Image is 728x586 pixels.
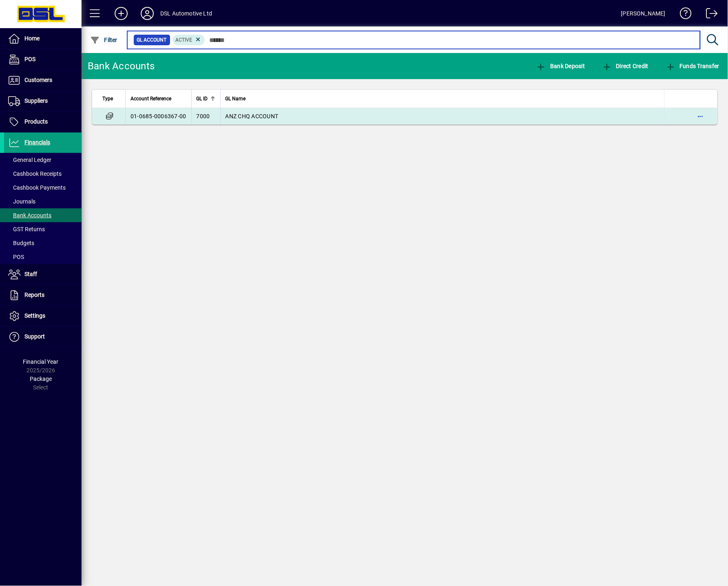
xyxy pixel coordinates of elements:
[4,91,82,111] a: Suppliers
[4,327,82,347] a: Support
[694,110,707,123] button: More options
[197,113,210,119] span: 7000
[24,292,44,298] span: Reports
[8,240,34,246] span: Budgets
[4,222,82,236] a: GST Returns
[24,118,48,125] span: Products
[4,236,82,250] a: Budgets
[674,2,692,28] a: Knowledge Base
[226,113,279,119] span: ANZ CHQ ACCOUNT
[4,153,82,167] a: General Ledger
[621,7,666,20] div: [PERSON_NAME]
[4,306,82,326] a: Settings
[160,7,212,20] div: DSL Automotive Ltd
[534,59,587,73] button: Bank Deposit
[4,181,82,195] a: Cashbook Payments
[536,63,585,69] span: Bank Deposit
[30,376,52,382] span: Package
[176,37,193,43] span: Active
[24,97,48,104] span: Suppliers
[24,312,45,319] span: Settings
[24,333,45,340] span: Support
[8,198,35,205] span: Journals
[8,226,45,232] span: GST Returns
[8,170,62,177] span: Cashbook Receipts
[8,254,24,260] span: POS
[4,285,82,305] a: Reports
[4,49,82,70] a: POS
[131,94,171,103] span: Account Reference
[602,63,648,69] span: Direct Credit
[24,77,52,83] span: Customers
[664,59,721,73] button: Funds Transfer
[4,167,82,181] a: Cashbook Receipts
[102,94,113,103] span: Type
[102,94,120,103] div: Type
[88,33,119,47] button: Filter
[4,112,82,132] a: Products
[24,271,37,277] span: Staff
[700,2,718,28] a: Logout
[4,264,82,285] a: Staff
[8,157,51,163] span: General Ledger
[4,208,82,222] a: Bank Accounts
[24,139,50,146] span: Financials
[173,35,205,45] mat-chip: Activation Status: Active
[108,6,134,21] button: Add
[24,35,40,42] span: Home
[226,94,246,103] span: GL Name
[134,6,160,21] button: Profile
[197,94,208,103] span: GL ID
[137,36,167,44] span: GL Account
[8,212,51,219] span: Bank Accounts
[666,63,719,69] span: Funds Transfer
[88,60,155,73] div: Bank Accounts
[4,195,82,208] a: Journals
[226,94,660,103] div: GL Name
[197,94,215,103] div: GL ID
[125,108,191,124] td: 01-0685-0006367-00
[600,59,651,73] button: Direct Credit
[4,70,82,91] a: Customers
[90,37,117,43] span: Filter
[24,56,35,62] span: POS
[4,29,82,49] a: Home
[8,184,66,191] span: Cashbook Payments
[4,250,82,264] a: POS
[23,358,59,365] span: Financial Year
